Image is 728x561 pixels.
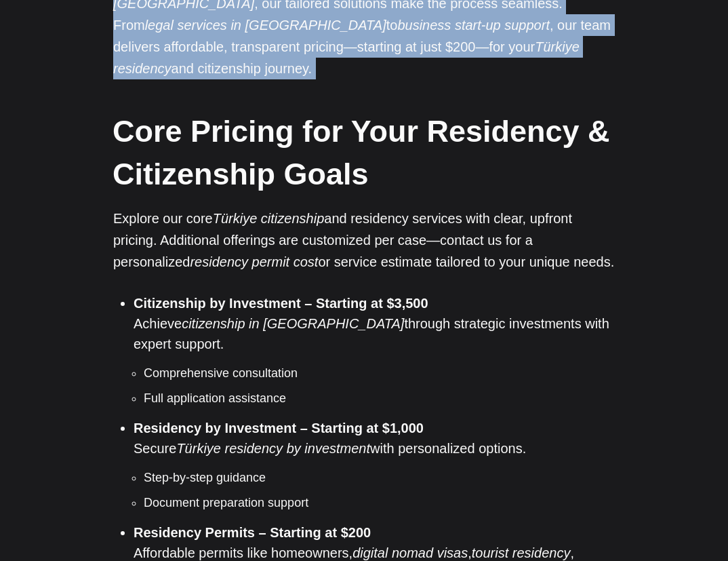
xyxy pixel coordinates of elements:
[397,18,550,33] em: business start-up support
[176,441,370,456] em: Türkiye residency by investment
[134,418,615,512] li: Secure with personalized options.
[144,494,615,512] li: Document preparation support
[352,545,468,560] em: digital nomad visas
[144,364,615,383] li: Comprehensive consultation
[113,208,615,273] p: Explore our core and residency services with clear, upfront pricing. Additional offerings are cus...
[134,293,615,408] li: Achieve through strategic investments with expert support.
[182,316,404,331] em: citizenship in [GEOGRAPHIC_DATA]
[472,545,571,560] em: tourist residency
[134,296,428,311] strong: Citizenship by Investment – Starting at $3,500
[113,110,614,195] h2: Core Pricing for Your Residency & Citizenship Goals
[144,469,615,487] li: Step-by-step guidance
[213,211,325,226] em: Türkiye citizenship
[134,525,371,540] strong: Residency Permits – Starting at $200
[190,254,318,269] em: residency permit cost
[134,421,424,436] strong: Residency by Investment – Starting at $1,000
[144,389,615,408] li: Full application assistance
[145,18,386,33] em: legal services in [GEOGRAPHIC_DATA]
